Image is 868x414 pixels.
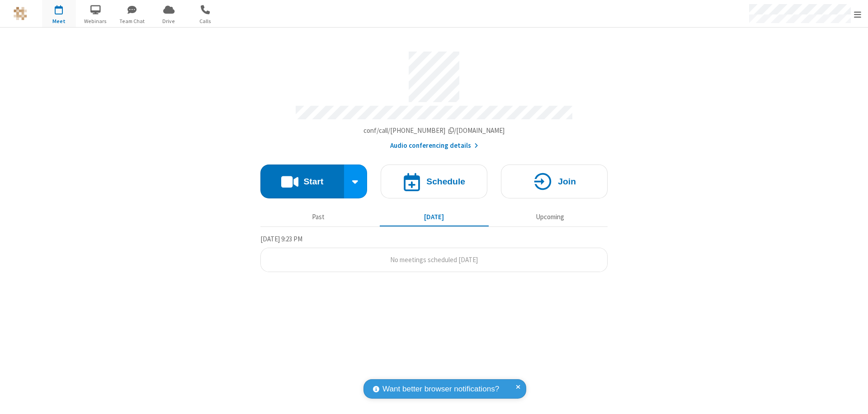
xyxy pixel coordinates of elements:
[363,126,505,136] button: Copy my meeting room linkCopy my meeting room link
[260,235,302,243] span: [DATE] 9:23 PM
[115,17,149,25] span: Team Chat
[380,208,489,226] button: [DATE]
[558,177,576,186] h4: Join
[303,177,323,186] h4: Start
[260,165,344,198] button: Start
[495,208,604,226] button: Upcoming
[152,17,186,25] span: Drive
[382,383,499,395] span: Want better browser notifications?
[390,255,478,264] span: No meetings scheduled [DATE]
[426,177,465,186] h4: Schedule
[260,234,608,273] section: Today's Meetings
[260,45,608,151] section: Account details
[189,17,222,25] span: Calls
[344,165,368,198] div: Start conference options
[79,17,113,25] span: Webinars
[363,126,505,135] span: Copy my meeting room link
[14,7,27,20] img: QA Selenium DO NOT DELETE OR CHANGE
[501,165,608,198] button: Join
[381,165,487,198] button: Schedule
[390,141,478,151] button: Audio conferencing details
[264,208,373,226] button: Past
[42,17,76,25] span: Meet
